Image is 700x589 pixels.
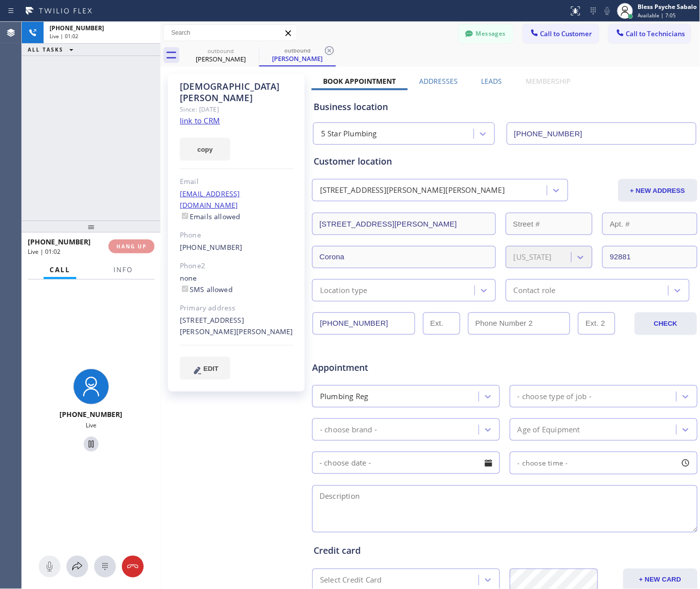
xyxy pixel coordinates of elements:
[320,185,505,196] div: [STREET_ADDRESS][PERSON_NAME][PERSON_NAME]
[180,116,220,125] a: link to CRM
[314,544,696,558] div: Credit card
[260,44,335,65] div: Muhammad Rahman
[183,55,258,63] div: [PERSON_NAME]
[182,286,188,292] input: SMS allowed
[459,24,513,43] button: Messages
[314,155,696,168] div: Customer location
[514,285,556,296] div: Contact role
[86,421,97,429] span: Live
[180,242,243,252] a: [PHONE_NUMBER]
[312,246,496,268] input: City
[183,44,258,66] div: Muhammad Rahman
[180,273,293,295] div: none
[518,458,568,468] span: - choose time -
[635,312,697,335] button: CHECK
[482,76,502,86] label: Leads
[116,243,147,250] span: HANG UP
[60,410,123,419] span: [PHONE_NUMBER]
[638,12,676,19] span: Available | 7:05
[320,424,377,435] div: - choose brand -
[578,312,615,335] input: Ext. 2
[50,24,104,32] span: [PHONE_NUMBER]
[180,138,230,161] button: copy
[84,437,99,452] button: Hold Customer
[94,556,116,578] button: Open dialpad
[204,365,218,372] span: EDIT
[323,76,396,86] label: Book Appointment
[180,285,233,294] label: SMS allowed
[122,556,144,578] button: Hang up
[180,357,230,380] button: EDIT
[164,25,297,41] input: Search
[180,176,293,187] div: Email
[420,76,458,86] label: Addresses
[50,33,78,40] span: Live | 01:02
[39,556,60,578] button: Mute
[468,312,571,335] input: Phone Number 2
[600,4,614,18] button: Mute
[108,260,139,280] button: Info
[320,575,382,586] div: Select Credit Card
[108,239,155,253] button: HANG UP
[113,265,133,274] span: Info
[507,122,697,145] input: Phone Number
[423,312,460,335] input: Ext.
[312,452,500,474] input: - choose date -
[602,246,697,268] input: ZIP
[518,424,580,435] div: Age of Equipment
[320,391,368,402] div: Plumbing Reg
[28,247,60,256] span: Live | 01:02
[626,29,685,38] span: Call to Technicians
[50,265,70,274] span: Call
[540,29,592,38] span: Call to Customer
[28,237,91,246] span: [PHONE_NUMBER]
[602,213,697,235] input: Apt. #
[22,44,83,56] button: ALL TASKS
[180,81,293,104] div: [DEMOGRAPHIC_DATA] [PERSON_NAME]
[66,556,88,578] button: Open directory
[638,2,697,11] div: Bless Psyche Sabalo
[313,312,415,335] input: Phone Number
[180,189,240,210] a: [EMAIL_ADDRESS][DOMAIN_NAME]
[180,260,293,272] div: Phone2
[183,47,258,55] div: outbound
[518,391,592,402] div: - choose type of job -
[618,179,698,202] button: + NEW ADDRESS
[182,213,188,219] input: Emails allowed
[180,230,293,241] div: Phone
[180,104,293,115] div: Since: [DATE]
[523,24,599,43] button: Call to Customer
[180,212,241,221] label: Emails allowed
[180,315,293,338] div: [STREET_ADDRESS][PERSON_NAME][PERSON_NAME]
[260,47,335,54] div: outbound
[314,100,696,114] div: Business location
[312,213,496,235] input: Address
[526,76,570,86] label: Membership
[260,54,335,63] div: [PERSON_NAME]
[320,285,368,296] div: Location type
[312,361,439,374] span: Appointment
[44,260,76,280] button: Call
[609,24,691,43] button: Call to Technicians
[321,128,377,140] div: 5 Star Plumbing
[28,46,63,53] span: ALL TASKS
[506,213,592,235] input: Street #
[180,302,293,314] div: Primary address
